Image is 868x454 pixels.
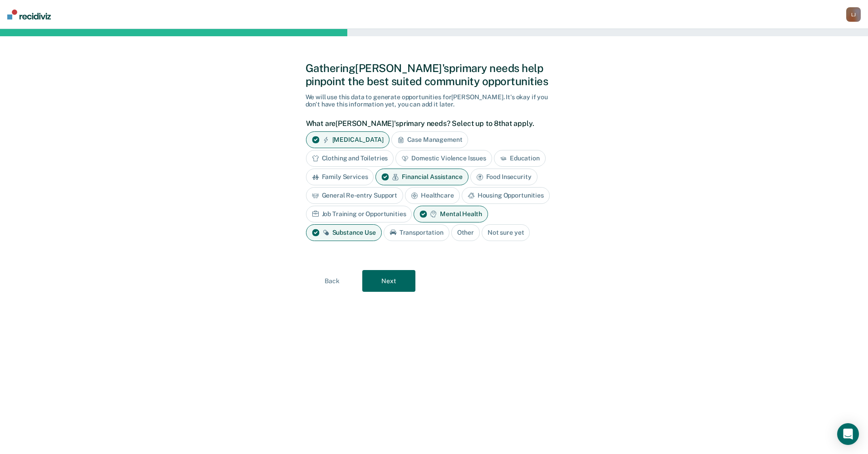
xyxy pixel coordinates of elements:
div: Financial Assistance [375,169,468,185]
div: Job Training or Opportunities [306,206,412,222]
button: LJ [846,7,861,22]
button: Back [306,270,359,292]
div: Open Intercom Messenger [837,423,859,445]
div: Housing Opportunities [462,187,550,204]
div: Mental Health [414,206,488,222]
button: Next [362,270,415,292]
div: Not sure yet [482,224,530,241]
div: Substance Use [306,224,382,241]
div: [MEDICAL_DATA] [306,131,390,148]
div: We will use this data to generate opportunities for [PERSON_NAME] . It's okay if you don't have t... [306,93,563,109]
div: Domestic Violence Issues [395,150,492,167]
div: Clothing and Toiletries [306,150,394,167]
div: Education [494,150,546,167]
div: L J [846,7,861,22]
div: Case Management [391,131,469,148]
img: Recidiviz [7,10,51,19]
div: Gathering [PERSON_NAME]'s primary needs help pinpoint the best suited community opportunities [306,62,563,88]
div: General Re-entry Support [306,187,404,204]
div: Food Insecurity [470,169,538,185]
div: Family Services [306,169,374,185]
div: Transportation [384,224,449,241]
label: What are [PERSON_NAME]'s primary needs? Select up to 8 that apply. [306,119,558,128]
div: Other [451,224,480,241]
div: Healthcare [405,187,460,204]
